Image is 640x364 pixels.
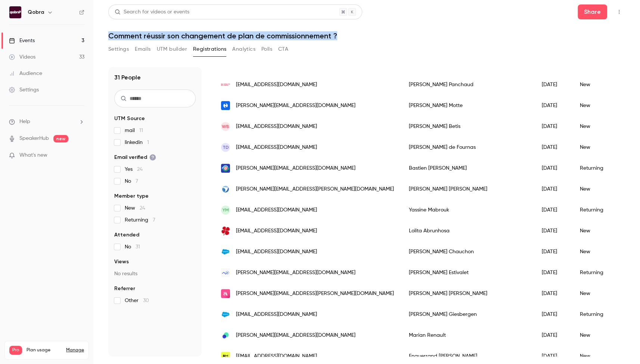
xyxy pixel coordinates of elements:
div: Yassine Mabrouk [401,200,534,220]
button: Polls [261,43,272,55]
img: healthhero.com [221,84,230,86]
div: [PERSON_NAME] de Fournas [401,137,534,158]
div: [DATE] [534,116,572,137]
span: [EMAIL_ADDRESS][DOMAIN_NAME] [236,206,317,214]
span: New [125,204,145,212]
button: UTM builder [157,43,187,55]
span: 24 [137,167,143,172]
span: [EMAIL_ADDRESS][DOMAIN_NAME] [236,248,317,256]
span: 7 [153,217,155,223]
div: Audience [9,70,42,77]
span: Other [125,297,149,304]
div: [DATE] [534,262,572,283]
span: What's new [19,151,47,159]
span: UTM Source [114,115,145,122]
img: pigment.com [221,331,230,340]
span: 7 [136,179,138,184]
div: [PERSON_NAME] [PERSON_NAME] [401,283,534,304]
div: Settings [9,86,39,94]
span: [PERSON_NAME][EMAIL_ADDRESS][PERSON_NAME][DOMAIN_NAME] [236,185,394,193]
span: 30 [143,298,149,303]
div: Lolita Abrunhosa [401,220,534,241]
a: Manage [66,347,84,353]
span: [EMAIL_ADDRESS][DOMAIN_NAME] [236,81,317,89]
span: [PERSON_NAME][EMAIL_ADDRESS][DOMAIN_NAME] [236,332,355,339]
div: Returning [572,158,619,179]
div: New [572,241,619,262]
span: YM [223,207,229,213]
span: [PERSON_NAME][EMAIL_ADDRESS][DOMAIN_NAME] [236,102,355,110]
button: Emails [135,43,150,55]
div: New [572,137,619,158]
div: Marian Renault [401,325,534,346]
span: Yes [125,166,143,173]
span: [EMAIL_ADDRESS][DOMAIN_NAME] [236,227,317,235]
div: Returning [572,304,619,325]
img: actualgroup.com [221,226,230,235]
div: New [572,95,619,116]
div: Returning [572,200,619,220]
span: Member type [114,192,149,200]
h1: Comment réussir son changement de plan de commissionnement ? [108,31,625,40]
span: 24 [140,205,145,211]
div: [PERSON_NAME] Estivalet [401,262,534,283]
span: Email verified [114,154,156,161]
button: Analytics [232,43,255,55]
span: [EMAIL_ADDRESS][DOMAIN_NAME] [236,311,317,318]
img: salesforce.com [221,247,230,256]
div: [DATE] [534,241,572,262]
div: [PERSON_NAME] Betis [401,116,534,137]
div: Videos [9,53,35,61]
div: [PERSON_NAME] [PERSON_NAME] [401,179,534,200]
img: bulldozer-collective.com [221,352,230,361]
li: help-dropdown-opener [9,118,84,126]
span: [PERSON_NAME][EMAIL_ADDRESS][DOMAIN_NAME] [236,269,355,277]
div: [DATE] [534,304,572,325]
iframe: Noticeable Trigger [75,152,84,159]
span: Pro [9,346,22,355]
span: mail [125,127,143,134]
span: new [53,135,68,142]
div: [PERSON_NAME] Giesbergen [401,304,534,325]
span: 1 [147,140,149,145]
span: [EMAIL_ADDRESS][DOMAIN_NAME] [236,352,317,360]
div: [DATE] [534,95,572,116]
p: No results [114,270,196,277]
span: 31 [136,244,140,250]
span: Attended [114,231,139,239]
span: linkedin [125,139,149,146]
img: wecandoo.com [221,164,230,173]
div: [DATE] [534,200,572,220]
span: No [125,243,140,251]
div: [DATE] [534,179,572,200]
img: moncrmmanager.fr [221,268,230,277]
span: [EMAIL_ADDRESS][DOMAIN_NAME] [236,123,317,131]
div: Bastien [PERSON_NAME] [401,158,534,179]
div: [DATE] [534,158,572,179]
h1: 31 People [114,73,141,82]
img: naboo.app [221,101,230,110]
img: salesforce.com [221,310,230,319]
div: New [572,179,619,200]
span: Plan usage [27,347,62,353]
button: Share [578,4,607,19]
div: New [572,74,619,95]
span: [PERSON_NAME][EMAIL_ADDRESS][PERSON_NAME][DOMAIN_NAME] [236,290,394,298]
div: [DATE] [534,325,572,346]
div: [DATE] [534,74,572,95]
a: SpeakerHub [19,135,49,142]
button: CTA [278,43,288,55]
div: New [572,283,619,304]
div: New [572,220,619,241]
div: New [572,325,619,346]
button: Registrations [193,43,226,55]
span: Views [114,258,129,266]
button: Settings [108,43,129,55]
div: Returning [572,262,619,283]
span: Td [223,144,229,151]
div: [PERSON_NAME] Chauchon [401,241,534,262]
span: WB [222,123,229,130]
span: Help [19,118,30,126]
div: New [572,116,619,137]
div: [PERSON_NAME] Motte [401,95,534,116]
